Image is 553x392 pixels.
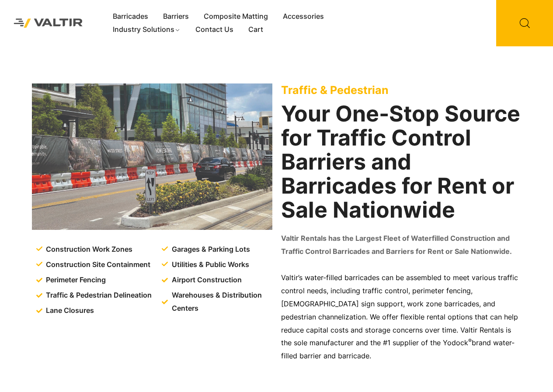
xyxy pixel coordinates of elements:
[170,289,274,315] span: Warehouses & Distribution Centers
[281,271,522,363] p: Valtir’s water-filled barricades can be assembled to meet various traffic control needs, includin...
[188,23,241,36] a: Contact Us
[7,11,90,35] img: Valtir Rentals
[105,23,188,36] a: Industry Solutions
[44,289,152,302] span: Traffic & Pedestrian Delineation
[44,274,106,287] span: Perimeter Fencing
[170,243,250,256] span: Garages & Parking Lots
[468,337,472,344] sup: ®
[105,10,156,23] a: Barricades
[170,258,249,271] span: Utilities & Public Works
[241,23,271,36] a: Cart
[275,10,331,23] a: Accessories
[170,274,242,287] span: Airport Construction
[281,232,522,258] p: Valtir Rentals has the Largest Fleet of Waterfilled Construction and Traffic Control Barricades a...
[44,304,94,317] span: Lane Closures
[156,10,196,23] a: Barriers
[281,102,522,222] h2: Your One-Stop Source for Traffic Control Barriers and Barricades for Rent or Sale Nationwide
[44,243,132,256] span: Construction Work Zones
[196,10,275,23] a: Composite Matting
[281,83,522,97] p: Traffic & Pedestrian
[44,258,150,271] span: Construction Site Containment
